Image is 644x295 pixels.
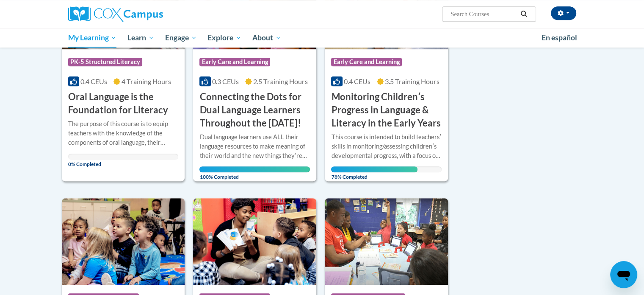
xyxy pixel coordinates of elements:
div: Dual language learners use ALL their language resources to make meaning of their world and the ne... [199,132,310,160]
a: En español [536,29,583,47]
span: 4 Training Hours [122,77,171,85]
h3: Monitoring Childrenʹs Progress in Language & Literacy in the Early Years [331,90,442,129]
img: Course Logo [62,198,185,285]
div: This course is intended to build teachersʹ skills in monitoring/assessing childrenʹs developmenta... [331,132,442,160]
span: En español [542,33,577,42]
a: Engage [160,28,202,48]
div: Your progress [331,166,417,172]
img: Course Logo [325,198,448,285]
h3: Connecting the Dots for Dual Language Learners Throughout the [DATE]! [199,90,310,129]
img: Course Logo [193,198,316,285]
img: Cox Campus [68,6,163,22]
span: 3.5 Training Hours [385,77,439,85]
span: PK-5 Structured Literacy [68,58,142,66]
span: 2.5 Training Hours [253,77,308,85]
span: Early Care and Learning [199,58,270,66]
span: 0.3 CEUs [212,77,239,85]
button: Account Settings [551,6,576,20]
span: About [252,33,281,43]
a: Cox Campus [68,6,229,22]
div: Your progress [199,166,310,172]
iframe: Button to launch messaging window [610,261,637,288]
span: 0.4 CEUs [80,77,107,85]
span: 100% Completed [199,166,310,180]
div: Main menu [55,28,589,48]
a: About [247,28,287,48]
span: 0.4 CEUs [344,77,370,85]
span: 78% Completed [331,166,417,180]
button: Search [517,9,530,19]
span: My Learning [68,33,116,43]
div: The purpose of this course is to equip teachers with the knowledge of the components of oral lang... [68,119,179,147]
a: My Learning [63,28,122,48]
span: Learn [127,33,154,43]
span: Early Care and Learning [331,58,402,66]
a: Explore [202,28,247,48]
span: Explore [207,33,241,43]
h3: Oral Language is the Foundation for Literacy [68,90,179,117]
span: Engage [165,33,197,43]
input: Search Courses [450,9,517,19]
a: Learn [122,28,160,48]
